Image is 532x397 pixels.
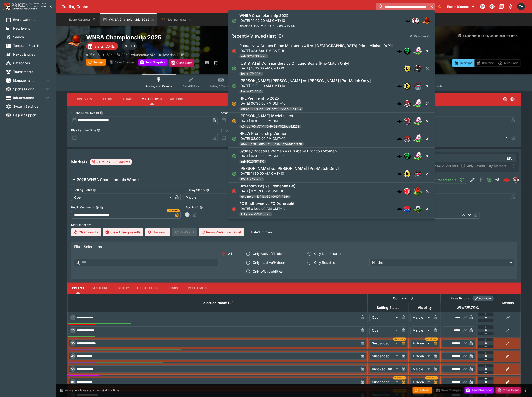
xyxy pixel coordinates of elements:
[12,8,37,10] img: Sportsbook Management
[239,107,303,111] span: df8ad510-83bd-11ef-bef5-155eb8979984
[232,207,236,211] svg: Closed
[239,177,264,181] span: bwin-7756258
[253,269,283,274] span: Only With Liabilities
[93,189,96,192] button: Betting Status
[502,175,511,185] a: 1c086841-3d68-4de8-bc83-16b165b00989
[97,129,100,132] button: Play Resume Time
[474,59,496,67] button: Override
[239,13,288,18] h6: WNBA Championship 2025
[70,355,75,358] span: 40
[239,48,393,53] p: [DATE] 03:05:00 PM GMT+10
[467,163,507,168] span: Only Live/In-Play Markets
[239,166,339,171] h6: [PERSON_NAME] vs [PERSON_NAME] [Pre-Match Only]
[369,340,400,347] div: Suspended
[1,2,11,11] img: PriceKinetics Logo
[397,136,402,141] div: cerberus
[62,4,375,9] div: Trading Console
[507,2,515,11] button: Notifications
[239,54,268,59] span: nrl-20241330220
[465,387,494,394] button: Send Snapshot
[413,81,423,91] img: mma.png
[71,188,92,192] p: Betting Status
[369,327,400,334] div: Open
[67,175,426,185] button: 2025 WNBA Championship Winner
[232,119,236,124] svg: Suspended
[314,251,343,256] span: Only Non Resulted
[404,136,410,142] img: pricekinetics.png
[523,388,528,393] button: more
[479,2,487,11] button: Connected to PK
[67,34,82,49] img: basketball.png
[206,189,209,192] button: Display Status
[86,59,106,66] button: Refresh
[239,171,339,176] p: [DATE] 11:50:00 AM GMT+10
[368,294,441,303] th: Controls
[397,84,402,88] img: logo-cerberus.svg
[183,84,199,88] span: Detail Editor
[404,65,410,72] div: bwin
[404,83,410,89] div: bwin
[395,376,405,379] span: Overridden
[239,96,279,101] h6: NRL Premiership 2025
[397,101,402,106] img: logo-cerberus.svg
[232,66,236,71] svg: Open
[397,119,402,124] div: cerberus
[13,113,50,117] span: Help & Support
[397,154,402,159] img: logo-cerberus.svg
[253,260,285,265] span: Only Inactive/Hidden
[427,338,437,341] span: Overridden
[369,378,400,386] div: Suspended
[395,338,405,341] span: Overridden
[413,187,423,196] img: australian_rules.png
[517,3,525,10] div: Todd Henderson
[70,380,75,384] span: 60
[463,305,479,310] em: ( 105.78 %)
[231,33,283,39] h5: Recently Viewed (last 10)
[228,251,232,256] span: All
[70,367,75,371] span: 50
[13,43,50,48] span: Template Search
[413,151,423,161] img: rugby_league.png
[410,340,432,347] div: Hidden
[397,49,402,53] img: logo-cerberus.svg
[163,52,184,57] p: Revision 2315
[73,94,96,105] button: Overview
[142,74,446,91] div: Event type filters
[314,260,335,265] span: Only Resulted
[410,327,432,334] div: Visible
[239,72,263,76] span: bwin-7749921
[477,176,485,184] button: SGM Disabled
[477,297,494,301] span: Roll Mode
[506,154,514,163] button: Open
[71,194,173,201] div: Open
[372,305,405,310] span: Betting Status
[397,154,402,159] div: cerberus
[232,49,236,53] svg: Closed
[397,136,402,141] img: logo-cerberus.svg
[413,387,432,394] button: Refresh
[13,17,50,22] span: Event Calendar
[239,24,296,28] span: 3f9a9500-158e-11f0-89e0-ed06ead6c24d
[239,212,272,217] span: lclkafka-252453025
[239,83,371,88] p: [DATE] 10:00:00 AM GMT+10
[13,34,50,39] span: Search
[369,314,400,321] div: Open
[404,206,410,212] div: lclkafka
[239,194,291,199] span: champion-127460801-9407-7886
[239,184,296,189] h6: Hawthorn (W) vs Fremantle (W)
[404,101,410,107] img: pricekinetics.png
[449,295,473,301] div: Base Pricing
[74,244,514,249] h6: Filter Selections
[397,49,402,53] div: cerberus
[404,170,410,177] div: bwin
[427,376,437,379] span: Overridden
[169,59,195,67] button: Close Event
[463,34,518,38] p: You cannot take any action(s) at this time.
[397,207,402,211] div: cerberus
[496,387,521,394] button: Close Event
[239,206,294,211] p: [DATE] 04:00:00 AM GMT+10
[65,388,120,393] p: You cannot take any action(s) at this time.
[397,189,402,194] img: logo-cerberus.svg
[138,59,168,66] button: Send Snapshot
[13,95,45,100] span: Infrastructure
